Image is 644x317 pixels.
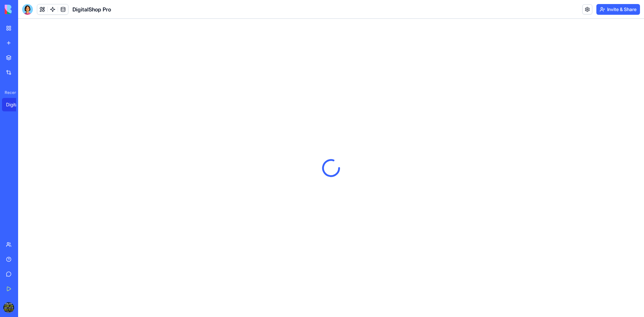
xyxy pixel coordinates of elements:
span: Recent [2,90,16,95]
a: DigitalShop Pro [2,98,29,111]
span: DigitalShop Pro [72,5,111,13]
img: ACg8ocJI9a-qir_wV8bfWu9DGQtklvz-brMt8Qe_79dgs-TFpeeS-Iph=s96-c [3,302,14,313]
div: DigitalShop Pro [6,101,25,108]
img: logo [5,5,46,14]
button: Invite & Share [596,4,640,15]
